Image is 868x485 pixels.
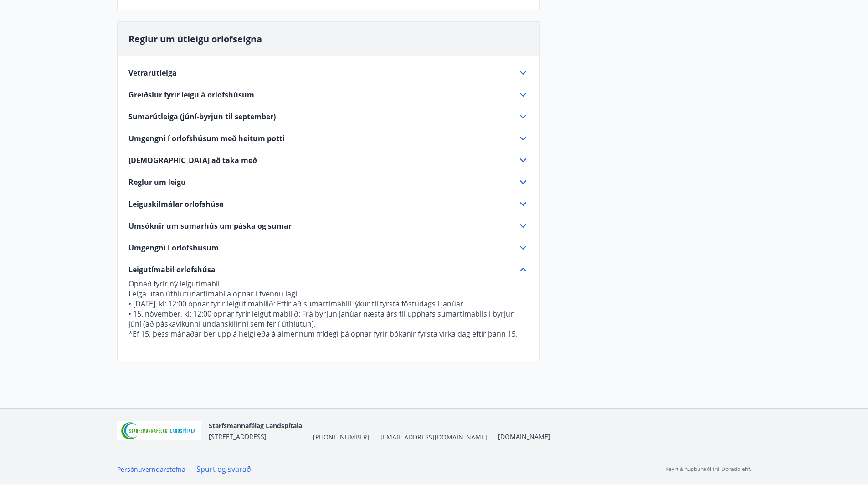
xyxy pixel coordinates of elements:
[209,432,267,441] span: [STREET_ADDRESS]
[209,421,302,430] span: Starfsmannafélag Landspítala
[665,465,751,473] p: Keyrt á hugbúnaði frá Dorado ehf.
[128,265,216,275] span: Leigutímabil orlofshúsa
[380,433,487,442] span: [EMAIL_ADDRESS][DOMAIN_NAME]
[128,289,529,299] p: Leiga utan úthlutunartímabila opnar í tvennu lagi:
[128,309,529,329] p: • 15. nóvember, kl: 12:00 opnar fyrir leigutímabilið: Frá byrjun janúar næsta árs til upphafs sum...
[128,112,276,122] span: Sumarútleiga (júní-byrjun til september)
[117,421,202,441] img: 55zIgFoyM5pksCsVQ4sUOj1FUrQvjI8pi0QwpkWm.png
[128,155,257,165] span: [DEMOGRAPHIC_DATA] að taka með
[128,221,292,231] span: Umsóknir um sumarhús um páska og sumar
[196,464,251,474] a: Spurt og svarað
[128,199,224,209] span: Leiguskilmálar orlofshúsa
[128,275,529,350] div: Leigutímabil orlofshúsa
[128,199,529,209] div: Leiguskilmálar orlofshúsa
[128,67,529,78] div: Vetrarútleiga
[128,264,529,275] div: Leigutímabil orlofshúsa
[128,111,529,122] div: Sumarútleiga (júní-byrjun til september)
[128,133,285,143] span: Umgengni í orlofshúsum með heitum potti
[128,220,529,231] div: Umsóknir um sumarhús um páska og sumar
[128,243,219,253] span: Umgengni í orlofshúsum
[128,90,254,100] span: Greiðslur fyrir leigu á orlofshúsum
[128,299,529,309] p: • [DATE], kl: 12:00 opnar fyrir leigutímabilið: Eftir að sumartímabili lýkur til fyrsta föstudags...
[498,432,550,441] a: [DOMAIN_NAME]
[128,177,529,188] div: Reglur um leigu
[128,242,529,253] div: Umgengni í orlofshúsum
[128,177,186,187] span: Reglur um leigu
[128,155,529,166] div: [DEMOGRAPHIC_DATA] að taka með
[128,279,529,289] p: Opnað fyrir ný leigutímabil
[128,89,529,100] div: Greiðslur fyrir leigu á orlofshúsum
[313,433,370,442] span: [PHONE_NUMBER]
[128,133,529,144] div: Umgengni í orlofshúsum með heitum potti
[128,33,262,45] span: Reglur um útleigu orlofseigna
[117,465,185,474] a: Persónuverndarstefna
[128,329,529,339] p: *Ef 15. þess mánaðar ber upp á helgi eða á almennum frídegi þá opnar fyrir bókanir fyrsta virka d...
[128,68,177,78] span: Vetrarútleiga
